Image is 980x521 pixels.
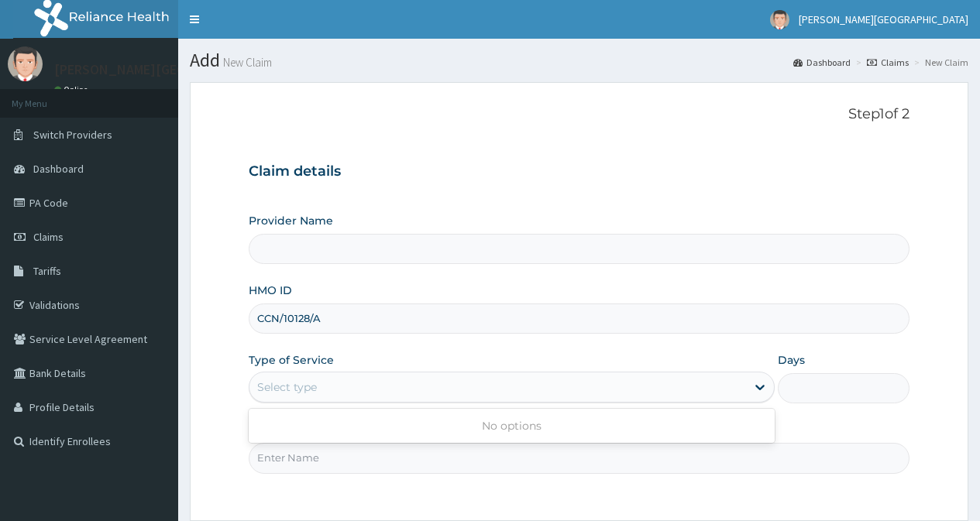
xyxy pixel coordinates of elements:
[249,213,333,228] label: Provider Name
[33,128,112,142] span: Switch Providers
[8,46,43,81] img: User Image
[249,106,910,123] p: Step 1 of 2
[33,264,61,278] span: Tariffs
[249,283,292,298] label: HMO ID
[249,303,910,334] input: Enter HMO ID
[54,84,91,95] a: Online
[770,10,789,29] img: User Image
[793,56,851,69] a: Dashboard
[249,352,334,368] label: Type of Service
[190,50,968,70] h1: Add
[799,12,968,26] span: [PERSON_NAME][GEOGRAPHIC_DATA]
[33,230,64,244] span: Claims
[867,56,909,69] a: Claims
[33,162,84,176] span: Dashboard
[220,57,272,68] small: New Claim
[249,163,910,180] h3: Claim details
[54,63,284,77] p: [PERSON_NAME][GEOGRAPHIC_DATA]
[249,412,775,440] div: No options
[778,352,805,368] label: Days
[249,443,910,473] input: Enter Name
[910,56,968,69] li: New Claim
[257,379,317,395] div: Select type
